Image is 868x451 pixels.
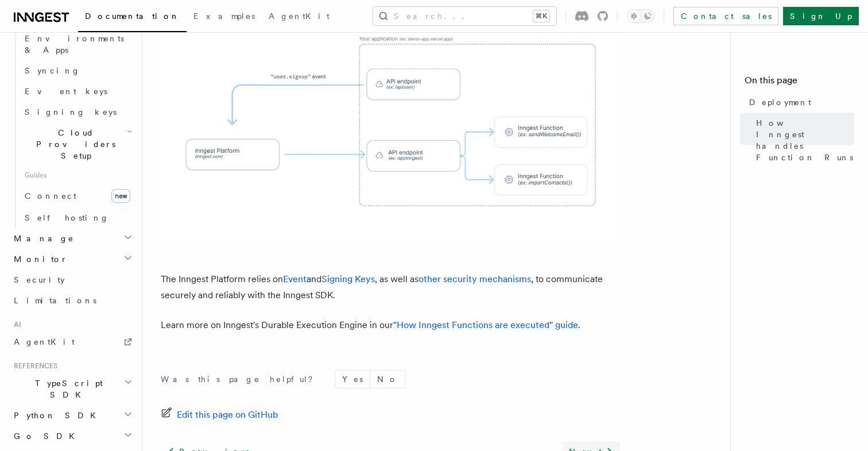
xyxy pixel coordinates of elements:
button: Python SDK [9,405,135,426]
a: Syncing [20,60,135,81]
a: other security mechanisms [418,273,531,284]
a: Event keys [20,81,135,102]
a: Contact sales [673,7,778,25]
a: Sign Up [783,7,859,25]
button: Cloud Providers Setup [20,122,135,166]
span: new [111,189,130,203]
a: Event [283,273,307,284]
button: Toggle dark mode [627,9,654,23]
a: Environments & Apps [20,28,135,60]
p: The Inngest Platform relies on and , as well as , to communicate securely and reliably with the I... [161,271,620,303]
a: Connectnew [20,184,135,207]
button: No [370,371,405,388]
a: Self hosting [20,207,135,228]
span: Limitations [14,296,96,305]
a: "How Inngest Functions are executed" guide [393,319,578,330]
button: TypeScript SDK [9,373,135,405]
span: Signing keys [25,107,117,117]
a: Security [9,269,135,290]
a: Documentation [78,3,187,32]
span: Go SDK [9,430,82,442]
span: Deployment [749,97,811,108]
span: Connect [25,191,76,201]
span: TypeScript SDK [9,377,124,400]
a: Signing keys [20,102,135,122]
a: Edit this page on GitHub [161,407,278,423]
h4: On this page [745,74,854,92]
p: Learn more on Inngest's Durable Execution Engine in our . [161,317,620,333]
button: Go SDK [9,426,135,446]
a: AgentKit [9,331,135,352]
a: Deployment [745,92,854,113]
span: Python SDK [9,410,103,421]
a: Signing Keys [321,273,375,284]
span: Documentation [85,11,180,21]
span: How Inngest handles Function Runs [756,117,854,163]
span: Cloud Providers Setup [20,127,127,161]
button: Yes [335,371,370,388]
span: Syncing [25,66,80,75]
div: Deployment [9,7,135,228]
span: AgentKit [14,337,75,346]
span: References [9,361,57,371]
img: The Inngest Platform communicates with your deployed Inngest Functions by sending requests to you... [161,2,620,241]
span: Examples [193,11,255,21]
span: Environments & Apps [25,34,124,55]
span: Edit this page on GitHub [177,407,278,423]
span: Event keys [25,87,107,96]
span: Manage [9,233,74,244]
span: Monitor [9,253,68,265]
a: How Inngest handles Function Runs [751,113,854,168]
a: AgentKit [262,3,336,31]
p: Was this page helpful? [161,373,321,385]
button: Manage [9,228,135,249]
span: Self hosting [25,213,109,222]
a: Examples [187,3,262,31]
span: AgentKit [269,11,330,21]
span: Security [14,275,65,284]
span: Guides [20,166,135,184]
button: Monitor [9,249,135,269]
a: Limitations [9,290,135,311]
button: Search...⌘K [373,7,556,25]
span: AI [9,320,21,329]
kbd: ⌘K [533,10,549,22]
